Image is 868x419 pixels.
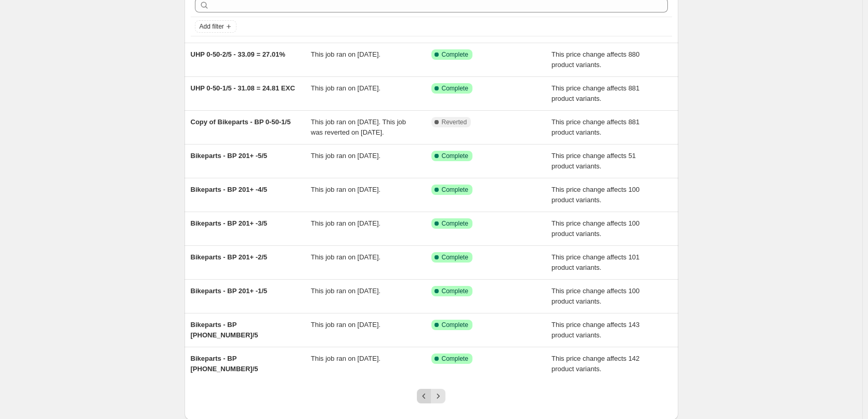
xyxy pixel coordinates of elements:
[311,287,380,295] span: This job ran on [DATE].
[442,152,468,160] span: Complete
[442,253,468,261] span: Complete
[191,50,285,58] span: UHP 0-50-2/5 - 33.09 = 27.01%
[191,219,268,227] span: Bikeparts - BP 201+ -3/5
[191,355,258,373] span: Bikeparts - BP [PHONE_NUMBER]/5
[551,50,640,69] span: This price change affects 880 product variants.
[417,389,431,403] button: Previous
[551,355,640,373] span: This price change affects 142 product variants.
[442,321,468,329] span: Complete
[551,152,636,170] span: This price change affects 51 product variants.
[551,287,640,305] span: This price change affects 100 product variants.
[191,84,295,92] span: UHP 0-50-1/5 - 31.08 = 24.81 EXC
[311,152,380,160] span: This job ran on [DATE].
[195,20,236,33] button: Add filter
[191,321,258,339] span: Bikeparts - BP [PHONE_NUMBER]/5
[191,253,268,261] span: Bikeparts - BP 201+ -2/5
[442,186,468,194] span: Complete
[417,389,445,403] nav: Pagination
[311,253,380,261] span: This job ran on [DATE].
[311,118,406,136] span: This job ran on [DATE]. This job was reverted on [DATE].
[191,118,291,126] span: Copy of Bikeparts - BP 0-50-1/5
[442,84,468,93] span: Complete
[442,355,468,363] span: Complete
[311,50,380,58] span: This job ran on [DATE].
[551,118,640,136] span: This price change affects 881 product variants.
[191,152,268,160] span: Bikeparts - BP 201+ -5/5
[551,186,640,204] span: This price change affects 100 product variants.
[311,219,380,227] span: This job ran on [DATE].
[431,389,445,403] button: Next
[311,186,380,193] span: This job ran on [DATE].
[551,321,640,339] span: This price change affects 143 product variants.
[311,321,380,329] span: This job ran on [DATE].
[311,355,380,362] span: This job ran on [DATE].
[551,219,640,238] span: This price change affects 100 product variants.
[200,22,224,31] span: Add filter
[442,219,468,228] span: Complete
[551,253,640,271] span: This price change affects 101 product variants.
[551,84,640,102] span: This price change affects 881 product variants.
[191,287,268,295] span: Bikeparts - BP 201+ -1/5
[442,287,468,295] span: Complete
[191,186,268,193] span: Bikeparts - BP 201+ -4/5
[311,84,380,92] span: This job ran on [DATE].
[442,118,467,126] span: Reverted
[442,50,468,59] span: Complete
